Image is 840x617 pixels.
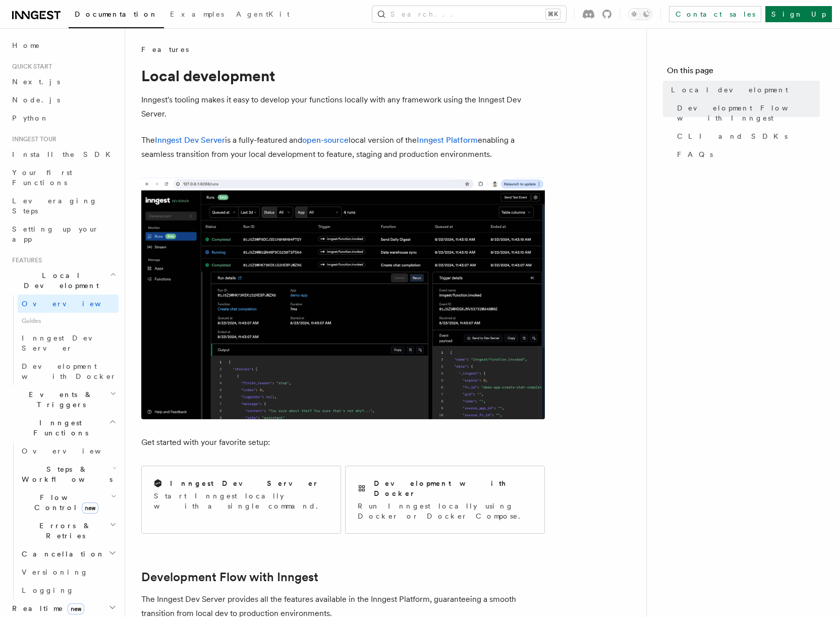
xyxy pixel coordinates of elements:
[8,73,119,91] a: Next.js
[12,114,49,122] span: Python
[22,568,88,576] span: Versioning
[12,78,60,86] span: Next.js
[8,442,119,599] div: Inngest Functions
[765,6,832,22] a: Sign Up
[141,93,545,121] p: Inngest's tooling makes it easy to develop your functions locally with any framework using the In...
[8,418,109,438] span: Inngest Functions
[8,389,110,410] span: Events & Triggers
[667,81,820,99] a: Local development
[141,570,318,584] a: Development Flow with Inngest
[18,442,119,460] a: Overview
[22,300,126,308] span: Overview
[358,501,532,521] p: Run Inngest locally using Docker or Docker Compose.
[18,357,119,385] a: Development with Docker
[22,447,126,455] span: Overview
[75,10,158,18] span: Documentation
[677,131,788,141] span: CLI and SDKs
[8,145,119,163] a: Install the SDK
[12,150,117,158] span: Install the SDK
[18,517,119,545] button: Errors & Retries
[18,521,109,541] span: Errors & Retries
[8,295,119,385] div: Local Development
[8,135,57,143] span: Inngest tour
[141,466,341,534] a: Inngest Dev ServerStart Inngest locally with a single command.
[12,40,40,50] span: Home
[8,256,42,264] span: Features
[170,10,224,18] span: Examples
[18,581,119,599] a: Logging
[374,478,532,498] h2: Development with Docker
[68,603,84,614] span: new
[8,220,119,248] a: Setting up your app
[141,133,545,161] p: The is a fully-featured and local version of the enabling a seamless transition from your local d...
[673,145,820,163] a: FAQs
[8,270,110,291] span: Local Development
[164,3,230,27] a: Examples
[8,385,119,414] button: Events & Triggers
[8,63,52,71] span: Quick start
[141,67,545,85] h1: Local development
[154,491,328,511] p: Start Inngest locally with a single command.
[8,414,119,442] button: Inngest Functions
[22,362,117,380] span: Development with Docker
[671,85,788,95] span: Local development
[12,225,99,243] span: Setting up your app
[18,295,119,313] a: Overview
[8,192,119,220] a: Leveraging Steps
[141,435,545,450] p: Get started with your favorite setup:
[18,545,119,563] button: Cancellation
[8,36,119,54] a: Home
[8,266,119,295] button: Local Development
[18,492,111,513] span: Flow Control
[8,91,119,109] a: Node.js
[677,103,820,123] span: Development Flow with Inngest
[669,6,761,22] a: Contact sales
[372,6,566,22] button: Search...⌘K
[18,313,119,329] span: Guides
[546,9,560,19] kbd: ⌘K
[345,466,545,534] a: Development with DockerRun Inngest locally using Docker or Docker Compose.
[8,603,84,613] span: Realtime
[141,178,545,419] img: The Inngest Dev Server on the Functions page
[170,478,319,488] h2: Inngest Dev Server
[22,334,108,352] span: Inngest Dev Server
[677,149,713,159] span: FAQs
[12,96,60,104] span: Node.js
[69,3,164,28] a: Documentation
[18,549,105,559] span: Cancellation
[22,586,74,594] span: Logging
[230,3,296,27] a: AgentKit
[141,44,189,54] span: Features
[18,563,119,581] a: Versioning
[667,65,820,81] h4: On this page
[18,464,113,484] span: Steps & Workflows
[302,135,349,145] a: open-source
[155,135,225,145] a: Inngest Dev Server
[18,329,119,357] a: Inngest Dev Server
[8,163,119,192] a: Your first Functions
[18,460,119,488] button: Steps & Workflows
[628,8,652,20] button: Toggle dark mode
[18,488,119,517] button: Flow Controlnew
[12,197,97,215] span: Leveraging Steps
[82,502,98,514] span: new
[236,10,290,18] span: AgentKit
[673,99,820,127] a: Development Flow with Inngest
[8,109,119,127] a: Python
[417,135,478,145] a: Inngest Platform
[673,127,820,145] a: CLI and SDKs
[12,169,72,187] span: Your first Functions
